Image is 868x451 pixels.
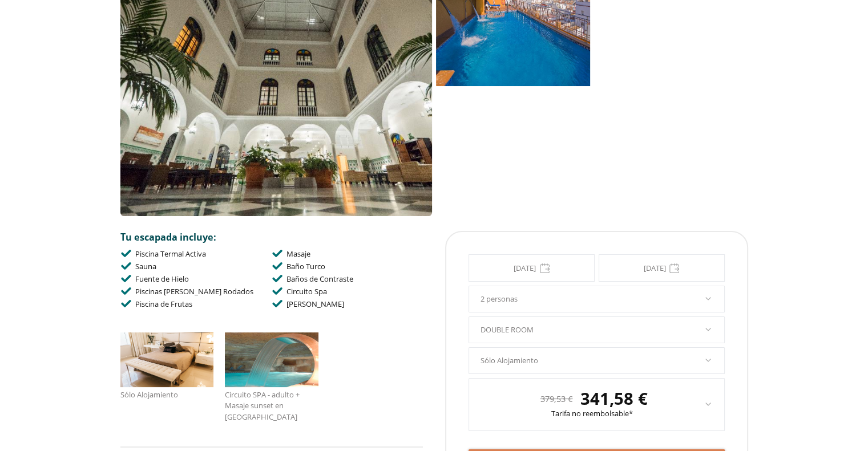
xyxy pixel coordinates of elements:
[120,231,213,243] span: Tu escapada incluye
[135,247,206,260] div: Piscina Termal Activa
[286,247,310,260] div: Masaje
[135,285,253,298] div: Piscinas [PERSON_NAME] Rodados
[135,273,189,285] div: Fuente de Hielo
[286,260,325,273] div: Baño Turco
[481,324,534,335] span: DOUBLE ROOM
[135,298,192,310] div: Piscina de Frutas
[286,298,344,310] div: [PERSON_NAME]
[225,332,318,387] img: senzia-cadiz-spa-wellness-1.png
[580,389,648,408] div: 341,58 €
[481,294,518,304] span: 2 personas
[120,231,423,244] p: :
[481,408,704,420] div: Tarifa no reembolsable*
[120,332,214,387] img: SoloEstancia.jpg
[286,273,353,285] div: Baños de Contraste
[481,355,538,365] span: Sólo Alojamiento
[120,387,214,402] p: Sólo Alojamiento
[135,260,156,273] div: Sauna
[536,392,576,405] div: 379,53 €
[286,285,327,298] div: Circuito Spa
[225,387,318,424] p: Circuito SPA - adulto + Masaje sunset en [GEOGRAPHIC_DATA]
